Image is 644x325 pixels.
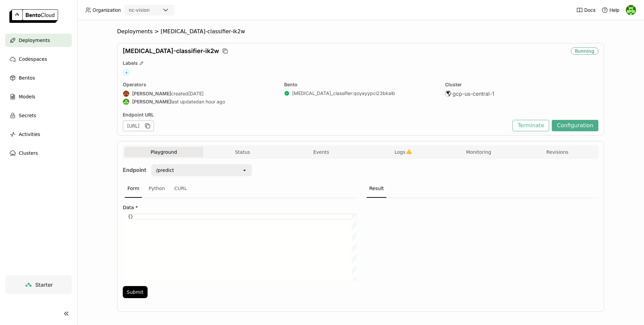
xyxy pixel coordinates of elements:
[571,47,598,55] div: Running
[146,180,168,198] div: Python
[19,93,35,101] span: Models
[123,69,130,76] span: +
[123,98,276,105] div: last updated
[367,180,386,198] div: Result
[123,90,276,97] div: created
[576,7,595,13] a: Docs
[19,149,38,157] span: Clusters
[584,7,595,13] span: Docs
[19,55,47,63] span: Codespaces
[123,121,154,131] div: [URL]
[445,82,598,88] div: Cluster
[452,90,494,97] span: gcp-us-central-1
[5,34,72,47] a: Deployments
[161,28,245,35] span: [MEDICAL_DATA]-classifier-ik2w
[124,147,203,157] button: Playground
[5,52,72,66] a: Codespaces
[188,91,204,97] span: [DATE]
[123,286,148,298] button: Submit
[19,111,36,120] span: Secrets
[5,128,72,141] a: Activities
[203,147,282,157] button: Status
[123,205,357,210] label: Data *
[5,275,72,294] a: Starter
[123,60,598,66] div: Labels
[9,9,58,23] img: logo
[626,5,636,15] img: Senad Redzic
[117,28,604,35] nav: Breadcrumbs navigation
[284,82,437,88] div: Bento
[292,90,395,96] a: [MEDICAL_DATA]_classifier:qoyayypci23bkaib
[132,91,171,97] strong: [PERSON_NAME]
[128,214,133,219] span: {}
[5,109,72,122] a: Secrets
[513,120,549,131] button: Terminate
[282,147,361,157] button: Events
[19,36,50,44] span: Deployments
[123,167,146,173] strong: Endpoint
[123,112,509,118] div: Endpoint URL
[150,7,151,14] input: Selected nc-vision.
[552,120,598,131] button: Configuration
[117,28,153,35] span: Deployments
[153,28,161,35] span: >
[125,180,142,198] div: Form
[394,149,405,155] span: Logs
[5,146,72,160] a: Clusters
[132,99,171,105] strong: [PERSON_NAME]
[123,82,276,88] div: Operators
[609,7,620,13] span: Help
[123,99,129,105] img: Senad Redzic
[93,7,121,13] span: Organization
[601,7,620,13] div: Help
[19,74,35,82] span: Bentos
[123,91,129,97] img: Akash Bhandari
[518,147,597,157] button: Revisions
[439,147,518,157] button: Monitoring
[172,180,190,198] div: CURL
[242,168,247,173] svg: open
[175,167,175,174] input: Selected /predict.
[129,7,150,13] div: nc-vision
[5,90,72,103] a: Models
[19,130,40,138] span: Activities
[156,167,174,174] div: /predict
[199,99,225,105] span: an hour ago
[35,281,53,288] span: Starter
[123,47,219,55] span: [MEDICAL_DATA]-classifier-ik2w
[5,71,72,85] a: Bentos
